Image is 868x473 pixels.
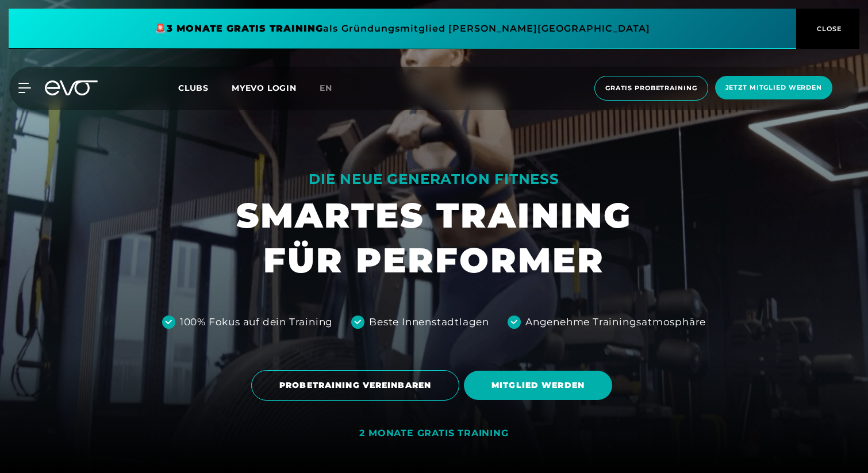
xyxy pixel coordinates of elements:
[232,83,297,93] a: MYEVO LOGIN
[605,83,697,93] span: Gratis Probetraining
[320,83,332,93] span: en
[464,362,617,409] a: MITGLIED WERDEN
[491,379,585,391] span: MITGLIED WERDEN
[369,315,489,330] div: Beste Innenstadtlagen
[236,170,632,189] div: DIE NEUE GENERATION FITNESS
[591,76,712,101] a: Gratis Probetraining
[279,379,431,391] span: PROBETRAINING VEREINBAREN
[725,83,822,93] span: Jetzt Mitglied werden
[359,428,508,440] div: 2 MONATE GRATIS TRAINING
[814,24,842,34] span: CLOSE
[180,315,333,330] div: 100% Fokus auf dein Training
[236,193,632,283] h1: SMARTES TRAINING FÜR PERFORMER
[251,362,464,409] a: PROBETRAINING VEREINBAREN
[796,9,859,49] button: CLOSE
[712,76,836,101] a: Jetzt Mitglied werden
[178,82,232,93] a: Clubs
[178,83,209,93] span: Clubs
[525,315,706,330] div: Angenehme Trainingsatmosphäre
[320,82,346,95] a: en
